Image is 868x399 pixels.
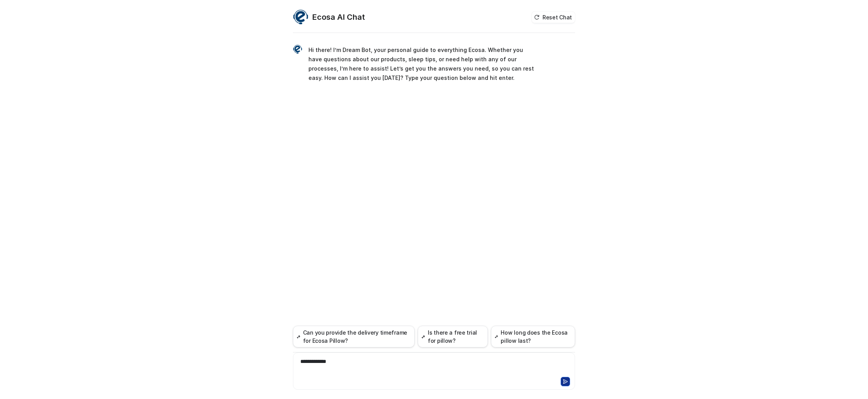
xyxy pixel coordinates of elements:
button: Can you provide the delivery timeframe for Ecosa Pillow? [293,326,415,347]
button: Reset Chat [532,12,575,23]
button: Is there a free trial for pillow? [418,326,488,347]
p: Hi there! I’m Dream Bot, your personal guide to everything Ecosa. Whether you have questions abou... [308,45,535,83]
img: Widget [293,9,308,25]
img: Widget [293,45,302,54]
button: How long does the Ecosa pillow last? [491,326,575,347]
h2: Ecosa AI Chat [312,12,365,22]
